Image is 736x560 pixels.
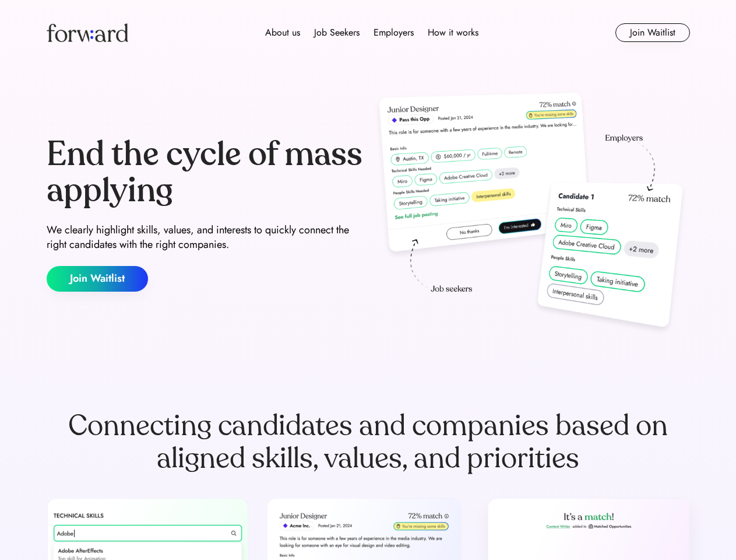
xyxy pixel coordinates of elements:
div: We clearly highlight skills, values, and interests to quickly connect the right candidates with t... [47,223,364,252]
img: hero-image.png [373,89,690,339]
div: How it works [428,26,478,40]
div: Employers [374,26,414,40]
div: About us [265,26,300,40]
button: Join Waitlist [615,23,690,42]
div: End the cycle of mass applying [47,136,364,208]
div: Connecting candidates and companies based on aligned skills, values, and priorities [47,409,690,475]
img: Forward logo [47,23,128,42]
div: Job Seekers [314,26,360,40]
button: Join Waitlist [47,266,148,292]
